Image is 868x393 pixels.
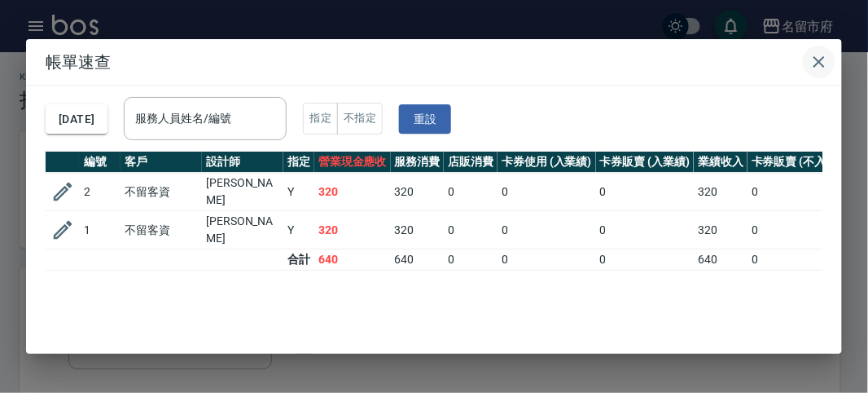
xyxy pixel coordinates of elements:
[314,173,391,211] td: 320
[498,249,596,271] td: 0
[694,249,747,271] td: 640
[694,173,747,211] td: 320
[283,249,314,271] td: 合計
[596,211,695,249] td: 0
[121,211,202,249] td: 不留客資
[283,211,314,249] td: Y
[399,104,451,135] button: 重設
[747,152,857,173] th: 卡券販賣 (不入業績)
[314,211,391,249] td: 320
[283,173,314,211] td: Y
[202,211,283,249] td: [PERSON_NAME]
[444,173,498,211] td: 0
[202,173,283,211] td: [PERSON_NAME]
[283,152,314,173] th: 指定
[391,173,445,211] td: 320
[303,103,338,135] button: 指定
[747,211,857,249] td: 0
[498,173,596,211] td: 0
[694,152,747,173] th: 業績收入
[596,173,695,211] td: 0
[596,249,695,271] td: 0
[391,249,445,271] td: 640
[337,103,383,135] button: 不指定
[121,152,202,173] th: 客戶
[444,211,498,249] td: 0
[80,173,121,211] td: 2
[391,211,445,249] td: 320
[80,211,121,249] td: 1
[747,173,857,211] td: 0
[391,152,445,173] th: 服務消費
[596,152,695,173] th: 卡券販賣 (入業績)
[747,249,857,271] td: 0
[498,152,596,173] th: 卡券使用 (入業績)
[314,152,391,173] th: 營業現金應收
[498,211,596,249] td: 0
[121,173,202,211] td: 不留客資
[444,152,498,173] th: 店販消費
[202,152,283,173] th: 設計師
[26,39,842,85] h2: 帳單速查
[694,211,747,249] td: 320
[314,249,391,271] td: 640
[46,104,107,135] button: [DATE]
[80,152,121,173] th: 編號
[444,249,498,271] td: 0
